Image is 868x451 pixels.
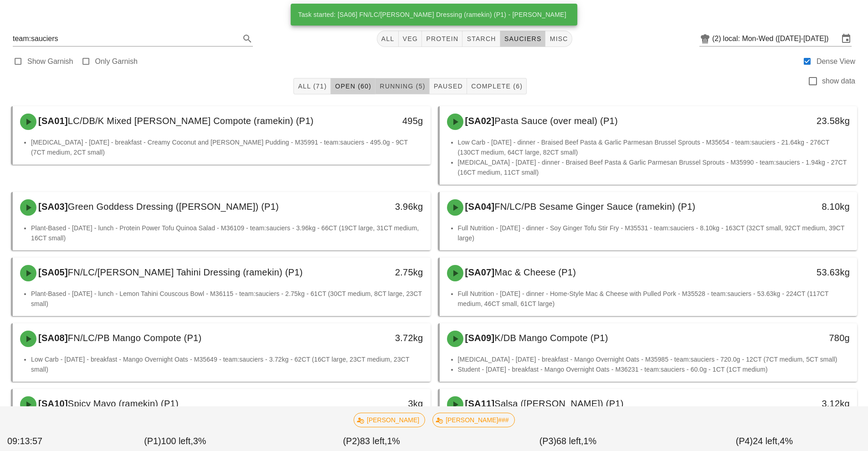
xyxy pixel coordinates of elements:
[68,399,179,409] span: Spicy Mayo (ramekin) (P1)
[330,114,423,128] div: 495g
[381,35,395,42] span: All
[422,31,462,47] button: protein
[458,289,850,309] li: Full Nutrition - [DATE] - dinner - Home-Style Mac & Cheese with Pulled Pork - M35528 - team:sauci...
[494,333,608,343] span: K/DB Mango Compote (P1)
[753,436,780,446] span: 24 left,
[494,399,623,409] span: Salsa ([PERSON_NAME]) (P1)
[463,202,495,212] span: [SA04]
[68,333,202,343] span: FN/LC/PB Mango Compote (P1)
[494,116,617,126] span: Pasta Sauce (over meal) (P1)
[438,413,509,427] span: [PERSON_NAME]###
[757,199,850,214] div: 8.10kg
[298,83,327,90] span: All (71)
[377,31,399,47] button: All
[504,35,542,42] span: sauciers
[463,267,495,277] span: [SA07]
[360,436,387,446] span: 83 left,
[68,116,313,126] span: LC/DB/K Mixed [PERSON_NAME] Compote (ramekin) (P1)
[712,34,723,43] div: (2)
[817,57,855,66] label: Dense View
[375,78,429,94] button: Running (5)
[31,137,423,157] li: [MEDICAL_DATA] - [DATE] - breakfast - Creamy Coconut and [PERSON_NAME] Pudding - M35991 - team:sa...
[399,31,422,47] button: veg
[466,35,496,42] span: starch
[36,116,68,126] span: [SA01]
[77,433,273,450] div: (P1) 3%
[402,35,418,42] span: veg
[494,202,695,212] span: FN/LC/PB Sesame Ginger Sauce (ramekin) (P1)
[330,265,423,280] div: 2.75kg
[330,396,423,411] div: 3kg
[330,199,423,214] div: 3.96kg
[463,116,495,126] span: [SA02]
[273,433,470,450] div: (P2) 1%
[95,57,138,66] label: Only Garnish
[458,137,850,157] li: Low Carb - [DATE] - dinner - Braised Beef Pasta & Garlic Parmesan Brussel Sprouts - M35654 - team...
[330,331,423,345] div: 3.72kg
[556,436,583,446] span: 68 left,
[458,223,850,243] li: Full Nutrition - [DATE] - dinner - Soy Ginger Tofu Stir Fry - M35531 - team:sauciers - 8.10kg - 1...
[430,78,467,94] button: Paused
[331,78,375,94] button: Open (60)
[463,399,495,409] span: [SA11]
[666,433,863,450] div: (P4) 4%
[426,35,458,42] span: protein
[757,265,850,280] div: 53.63kg
[36,333,68,343] span: [SA08]
[68,267,303,277] span: FN/LC/[PERSON_NAME] Tahini Dressing (ramekin) (P1)
[36,267,68,277] span: [SA05]
[463,333,495,343] span: [SA09]
[31,223,423,243] li: Plant-Based - [DATE] - lunch - Protein Power Tofu Quinoa Salad - M36109 - team:sauciers - 3.96kg ...
[500,31,546,47] button: sauciers
[458,364,850,374] li: Student - [DATE] - breakfast - Mango Overnight Oats - M36231 - team:sauciers - 60.0g - 1CT (1CT m...
[467,78,527,94] button: Complete (6)
[757,331,850,345] div: 780g
[757,396,850,411] div: 3.12kg
[545,31,572,47] button: misc
[360,413,419,427] span: [PERSON_NAME]
[822,77,855,86] label: show data
[757,114,850,128] div: 23.58kg
[433,83,463,90] span: Paused
[68,202,279,212] span: Green Goddess Dressing ([PERSON_NAME]) (P1)
[293,78,331,94] button: All (71)
[471,83,523,90] span: Complete (6)
[458,354,850,364] li: [MEDICAL_DATA] - [DATE] - breakfast - Mango Overnight Oats - M35985 - team:sauciers - 720.0g - 12...
[379,83,425,90] span: Running (5)
[494,267,576,277] span: Mac & Cheese (P1)
[36,399,68,409] span: [SA10]
[462,31,500,47] button: starch
[27,57,73,66] label: Show Garnish
[5,433,77,450] div: 09:13:57
[334,83,371,90] span: Open (60)
[470,433,666,450] div: (P3) 1%
[36,202,68,212] span: [SA03]
[31,289,423,309] li: Plant-Based - [DATE] - lunch - Lemon Tahini Couscous Bowl - M36115 - team:sauciers - 2.75kg - 61C...
[549,35,568,42] span: misc
[31,354,423,374] li: Low Carb - [DATE] - breakfast - Mango Overnight Oats - M35649 - team:sauciers - 3.72kg - 62CT (16...
[161,436,193,446] span: 100 left,
[458,157,850,177] li: [MEDICAL_DATA] - [DATE] - dinner - Braised Beef Pasta & Garlic Parmesan Brussel Sprouts - M35990 ...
